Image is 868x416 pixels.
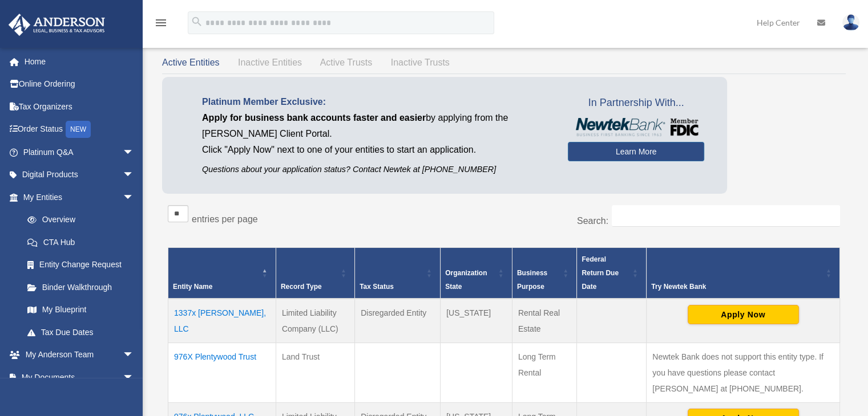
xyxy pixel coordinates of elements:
[8,50,151,73] a: Home
[16,276,146,299] a: Binder Walkthrough
[123,366,146,389] span: arrow_drop_down
[202,113,426,123] span: Apply for business bank accounts faster and easier
[16,254,146,276] a: Entity Change Request
[651,280,822,293] div: Try Newtek Bank
[512,247,577,299] th: Business Purpose: Activate to sort
[202,110,551,142] p: by applying from the [PERSON_NAME] Client Portal.
[441,299,512,343] td: [US_STATE]
[281,283,322,291] span: Record Type
[123,141,146,164] span: arrow_drop_down
[154,16,168,30] i: menu
[8,366,151,389] a: My Documentsarrow_drop_down
[517,269,547,291] span: Business Purpose
[842,14,859,31] img: User Pic
[168,299,276,343] td: 1337x [PERSON_NAME], LLC
[192,214,258,224] label: entries per page
[202,94,551,110] p: Platinum Member Exclusive:
[647,247,840,299] th: Try Newtek Bank : Activate to sort
[191,15,203,28] i: search
[577,247,647,299] th: Federal Return Due Date: Activate to sort
[355,299,441,343] td: Disregarded Entity
[276,342,354,402] td: Land Trust
[276,299,354,343] td: Limited Liability Company (LLC)
[168,342,276,402] td: 976X Plentywood Trust
[202,162,551,177] p: Questions about your application status? Contact Newtek at [PHONE_NUMBER]
[512,342,577,402] td: Long Term Rental
[391,58,450,67] span: Inactive Trusts
[8,164,151,186] a: Digital Productsarrow_drop_down
[123,186,146,209] span: arrow_drop_down
[168,247,276,299] th: Entity Name: Activate to invert sorting
[173,283,212,291] span: Entity Name
[688,305,799,324] button: Apply Now
[162,58,219,67] span: Active Entities
[5,14,108,36] img: Anderson Advisors Platinum Portal
[8,73,151,96] a: Online Ordering
[123,164,146,187] span: arrow_drop_down
[582,255,619,291] span: Federal Return Due Date
[16,321,146,344] a: Tax Due Dates
[568,94,704,112] span: In Partnership With...
[512,299,577,343] td: Rental Real Estate
[8,344,151,366] a: My Anderson Teamarrow_drop_down
[8,118,151,141] a: Order StatusNEW
[360,283,394,291] span: Tax Status
[16,299,146,321] a: My Blueprint
[8,186,146,209] a: My Entitiesarrow_drop_down
[445,269,487,291] span: Organization State
[238,58,302,67] span: Inactive Entities
[320,58,373,67] span: Active Trusts
[647,342,840,402] td: Newtek Bank does not support this entity type. If you have questions please contact [PERSON_NAME]...
[276,247,354,299] th: Record Type: Activate to sort
[123,344,146,367] span: arrow_drop_down
[355,247,441,299] th: Tax Status: Activate to sort
[8,95,151,118] a: Tax Organizers
[8,141,151,164] a: Platinum Q&Aarrow_drop_down
[441,247,512,299] th: Organization State: Activate to sort
[574,118,699,136] img: NewtekBankLogoSM.png
[568,142,704,161] a: Learn More
[16,231,146,254] a: CTA Hub
[16,209,140,231] a: Overview
[66,121,91,138] div: NEW
[577,216,608,226] label: Search:
[154,20,168,30] a: menu
[202,142,551,158] p: Click "Apply Now" next to one of your entities to start an application.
